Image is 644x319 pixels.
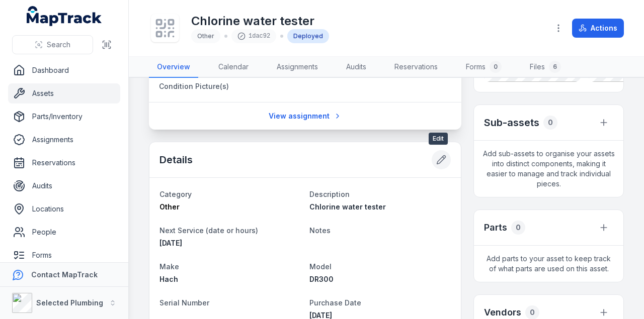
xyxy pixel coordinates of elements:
[309,202,386,211] span: Chlorine water tester
[484,116,539,130] h2: Sub-assets
[159,262,179,271] span: Make
[490,61,502,73] div: 0
[549,61,561,73] div: 6
[474,246,623,282] span: Add parts to your asset to keep track of what parts are used on this asset.
[8,130,120,150] a: Assignments
[8,245,120,265] a: Forms
[159,298,209,307] span: Serial Number
[210,57,257,78] a: Calendar
[8,153,120,173] a: Reservations
[8,107,120,127] a: Parts/Inventory
[149,57,198,78] a: Overview
[309,298,361,307] span: Purchase Date
[474,141,623,197] span: Add sub-assets to organise your assets into distinct components, making it easier to manage and t...
[458,57,510,78] a: Forms0
[262,107,348,126] a: View assignment
[386,57,446,78] a: Reservations
[309,190,350,198] span: Description
[8,199,120,219] a: Locations
[159,190,192,198] span: Category
[338,57,374,78] a: Audits
[511,221,525,235] div: 0
[159,226,258,235] span: Next Service (date or hours)
[159,202,180,211] span: Other
[269,57,326,78] a: Assignments
[47,40,70,50] span: Search
[522,57,569,78] a: Files6
[309,275,334,283] span: DR300
[36,298,103,307] strong: Selected Plumbing
[8,83,120,103] a: Assets
[572,19,624,38] button: Actions
[12,35,93,54] button: Search
[27,6,102,26] a: MapTrack
[309,226,331,235] span: Notes
[543,116,557,130] div: 0
[197,32,214,40] span: Other
[287,29,329,43] div: Deployed
[191,13,329,29] h1: Chlorine water tester
[429,133,448,145] span: Edit
[8,60,120,80] a: Dashboard
[159,153,193,167] h2: Details
[159,239,182,247] span: [DATE]
[309,262,332,271] span: Model
[159,82,229,90] span: Condition Picture(s)
[8,222,120,242] a: People
[159,275,178,283] span: Hach
[8,176,120,196] a: Audits
[484,221,507,235] h3: Parts
[31,270,98,279] strong: Contact MapTrack
[231,29,276,43] div: 1dac92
